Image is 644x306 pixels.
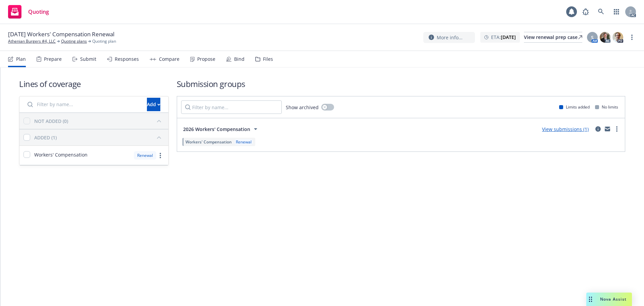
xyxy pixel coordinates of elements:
[183,126,250,133] span: 2026 Workers' Compensation
[80,56,96,62] div: Submit
[197,56,215,62] div: Propose
[591,34,594,41] span: S
[610,5,623,18] a: Switch app
[156,151,164,160] a: more
[23,98,143,111] input: Filter by name...
[181,122,262,136] button: 2026 Workers' Compensation
[559,104,590,110] div: Limits added
[61,38,87,44] a: Quoting plans
[613,125,621,133] a: more
[286,104,319,111] span: Show archived
[34,132,164,143] button: ADDED (1)
[44,56,62,62] div: Prepare
[8,30,114,38] span: [DATE] Workers' Compensation Renewal
[181,100,282,114] input: Filter by name...
[34,116,164,126] button: NOT ADDED (0)
[28,9,49,14] span: Quoting
[263,56,273,62] div: Files
[16,56,26,62] div: Plan
[34,118,68,125] div: NOT ADDED (0)
[115,56,139,62] div: Responses
[612,32,623,43] img: photo
[437,34,463,41] span: More info...
[600,296,627,302] span: Nova Assist
[603,125,611,133] a: mail
[177,78,625,89] h1: Submission groups
[594,5,608,18] a: Search
[234,56,245,62] div: Bind
[185,139,232,145] span: Workers' Compensation
[491,34,516,41] span: ETA :
[147,98,160,111] div: Add
[594,125,602,133] a: circleInformation
[34,151,88,158] span: Workers' Compensation
[8,38,56,44] a: Athenian Burgers #4, LLC
[34,134,57,141] div: ADDED (1)
[586,293,632,306] button: Nova Assist
[628,33,636,41] a: more
[234,139,253,145] div: Renewal
[5,2,52,21] a: Quoting
[524,32,582,43] a: View renewal prep case
[501,34,516,40] strong: [DATE]
[19,78,169,89] h1: Lines of coverage
[586,293,595,306] div: Drag to move
[159,56,179,62] div: Compare
[134,151,156,160] div: Renewal
[423,32,475,43] button: More info...
[524,32,582,42] div: View renewal prep case
[92,38,116,44] span: Quoting plan
[542,126,589,132] a: View submissions (1)
[147,98,160,111] button: Add
[595,104,618,110] div: No limits
[600,32,610,43] img: photo
[579,5,592,18] a: Report a Bug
